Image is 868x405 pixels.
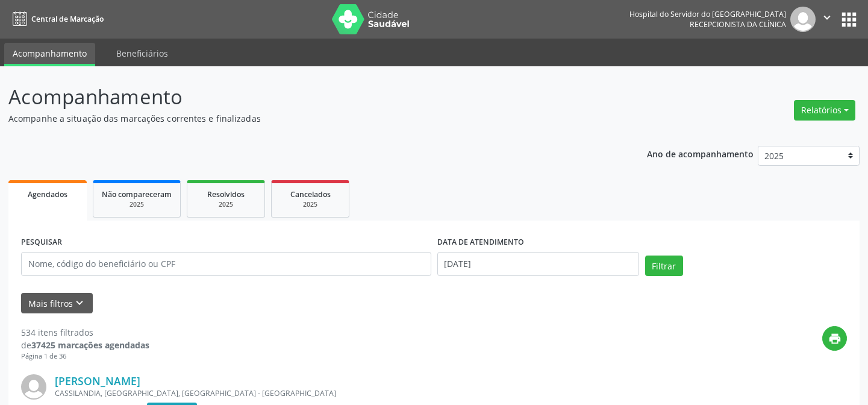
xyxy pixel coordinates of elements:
[102,189,172,199] span: Não compareceram
[207,189,245,199] span: Resolvidos
[21,293,93,314] button: Mais filtroskeyboard_arrow_down
[21,374,46,400] img: img
[21,233,62,252] label: PESQUISAR
[108,43,176,64] a: Beneficiários
[838,9,860,30] button: apps
[55,388,666,398] div: CASSILANDIA, [GEOGRAPHIC_DATA], [GEOGRAPHIC_DATA] - [GEOGRAPHIC_DATA]
[290,189,331,199] span: Cancelados
[790,7,816,32] img: img
[8,112,604,125] p: Acompanhe a situação das marcações correntes e finalizadas
[437,252,639,276] input: Selecione um intervalo
[794,100,855,121] button: Relatórios
[196,200,256,209] div: 2025
[629,9,786,19] div: Hospital do Servidor do [GEOGRAPHIC_DATA]
[31,339,149,351] strong: 37425 marcações agendadas
[102,200,172,209] div: 2025
[690,19,786,30] span: Recepcionista da clínica
[645,256,683,276] button: Filtrar
[28,189,67,199] span: Agendados
[55,374,140,388] a: [PERSON_NAME]
[820,11,834,24] i: 
[8,82,604,112] p: Acompanhamento
[21,252,431,276] input: Nome, código do beneficiário ou CPF
[21,326,149,339] div: 534 itens filtrados
[21,339,149,351] div: de
[31,14,104,24] span: Central de Marcação
[8,9,104,29] a: Central de Marcação
[828,332,841,345] i: print
[822,326,847,351] button: print
[647,146,754,161] p: Ano de acompanhamento
[280,200,340,209] div: 2025
[21,351,149,362] div: Página 1 de 36
[437,233,524,252] label: DATA DE ATENDIMENTO
[816,7,838,32] button: 
[4,43,95,66] a: Acompanhamento
[73,297,86,310] i: keyboard_arrow_down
